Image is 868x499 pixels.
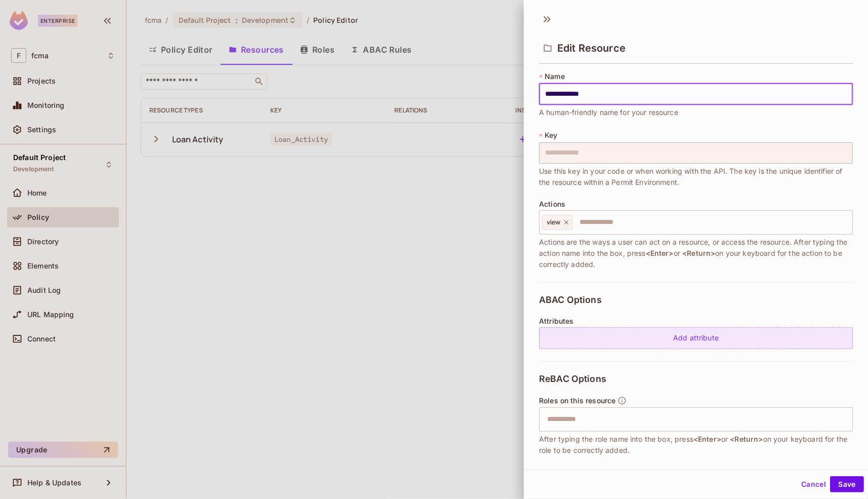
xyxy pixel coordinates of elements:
span: Name [545,72,565,81]
span: Attributes [539,317,574,325]
span: <Return> [682,249,715,257]
span: Use this key in your code or when working with the API. The key is the unique identifier of the r... [539,166,853,188]
span: <Enter> [693,435,721,443]
span: A human-friendly name for your resource [539,107,678,118]
span: Edit Resource [557,42,626,54]
div: view [542,215,572,230]
span: Roles on this resource [539,397,615,405]
span: Actions [539,200,565,208]
span: ABAC Options [539,295,602,305]
span: view [547,218,561,226]
span: Actions are the ways a user can act on a resource, or access the resource. After typing the actio... [539,237,853,270]
span: <Return> [730,435,763,443]
span: ReBAC Options [539,374,606,384]
span: Key [545,131,557,139]
div: Add attribute [539,327,853,349]
span: After typing the role name into the box, press or on your keyboard for the role to be correctly a... [539,434,853,456]
button: Cancel [797,476,830,492]
span: <Enter> [646,249,674,257]
button: Save [830,476,864,492]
